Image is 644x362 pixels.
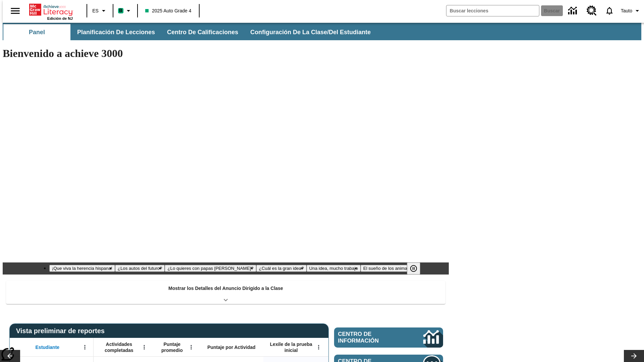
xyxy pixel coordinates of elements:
[583,2,601,20] a: Centro de recursos, Se abrirá en una pestaña nueva.
[72,24,160,40] button: Planificación de lecciones
[407,262,420,275] button: Pausar
[115,265,165,272] button: Diapositiva 2 ¿Los autos del futuro?
[267,341,316,353] span: Lexile de la prueba inicial
[139,342,149,352] button: Abrir menú
[119,6,122,15] span: B
[621,7,632,14] span: Tauto
[564,2,583,20] a: Centro de información
[6,281,445,304] div: Mostrar los Detalles del Anuncio Dirigido a la Clase
[3,24,70,40] button: Panel
[245,24,376,40] button: Configuración de la clase/del estudiante
[207,344,255,350] span: Puntaje por Actividad
[256,265,307,272] button: Diapositiva 4 ¿Cuál es la gran idea?
[624,350,644,362] button: Carrusel de lecciones, seguir
[145,7,192,14] span: 2025 Auto Grade 4
[3,47,449,60] h1: Bienvenido a achieve 3000
[89,5,111,17] button: Lenguaje: ES, Selecciona un idioma
[168,285,283,292] p: Mostrar los Detalles del Anuncio Dirigido a la Clase
[314,342,324,352] button: Abrir menú
[49,265,115,272] button: Diapositiva 1 ¡Que viva la herencia hispana!
[334,327,443,348] a: Centro de información
[186,342,196,352] button: Abrir menú
[29,3,73,16] a: Portada
[618,5,644,17] button: Perfil/Configuración
[338,331,401,344] span: Centro de información
[3,24,377,40] div: Subbarra de navegación
[97,341,141,353] span: Actividades completadas
[36,344,60,350] span: Estudiante
[601,2,618,19] a: Notificaciones
[5,1,25,21] button: Abrir el menú lateral
[165,265,256,272] button: Diapositiva 3 ¿Lo quieres con papas fritas?
[407,262,427,275] div: Pausar
[361,265,416,272] button: Diapositiva 6 El sueño de los animales
[307,265,361,272] button: Diapositiva 5 Una idea, mucho trabajo
[80,342,90,352] button: Abrir menú
[162,24,244,40] button: Centro de calificaciones
[115,5,135,17] button: Boost El color de la clase es verde menta. Cambiar el color de la clase.
[47,16,73,20] span: Edición de NJ
[92,7,99,14] span: ES
[446,5,539,16] input: Buscar campo
[156,341,188,353] span: Puntaje promedio
[29,2,73,20] div: Portada
[3,23,641,40] div: Subbarra de navegación
[16,327,108,335] span: Vista preliminar de reportes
